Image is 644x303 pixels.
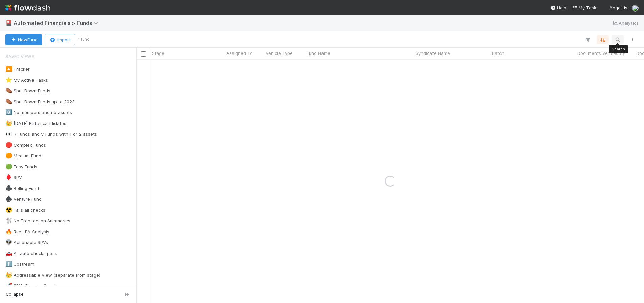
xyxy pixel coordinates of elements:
span: ♦️ [5,174,12,180]
div: No members and no assets [5,108,72,117]
div: Medium Funds [5,152,44,160]
span: 👽 [5,239,12,245]
span: 🐩 [5,218,12,223]
span: 🟢 [5,164,12,169]
div: No Transaction Summaries [5,217,70,225]
div: Upstream [5,260,34,268]
a: Analytics [612,19,639,27]
img: avatar_5ff1a016-d0ce-496a-bfbe-ad3802c4d8a0.png [632,5,639,12]
div: All auto checks pass [5,249,57,258]
span: 🚀 [5,283,12,288]
span: ⭐ [5,77,12,83]
div: Rolling Fund [5,184,39,193]
div: Shut Down Funds up to 2023 [5,98,75,106]
span: Assigned To [226,50,253,57]
span: AngelList [609,5,629,10]
div: Tracker [5,65,30,73]
span: Fund Name [307,50,330,57]
span: ⬆️ [5,261,12,267]
div: Actionable SPVs [5,238,48,247]
div: Venture Fund [5,195,42,203]
span: 👑 [5,272,12,278]
div: SPV [5,173,22,182]
a: My Tasks [572,4,599,11]
span: 🎴 [5,20,12,26]
span: 🟠 [5,153,12,158]
span: ⚰️ [5,88,12,93]
span: ⚰️ [5,99,12,104]
span: 👀 [5,131,12,137]
div: Complex Funds [5,141,46,149]
span: ♣️ [5,185,12,191]
span: Automated Financials > Funds [14,20,102,26]
span: 0️⃣ [5,109,12,115]
div: Fails all checks [5,206,45,214]
span: 🔴 [5,142,12,148]
span: Stage [152,50,164,57]
span: Saved Views [5,49,35,63]
span: Batch [492,50,504,57]
span: 🔼 [5,66,12,72]
span: My Tasks [572,5,599,10]
small: 1 fund [78,36,90,42]
span: ♠️ [5,196,12,202]
input: Toggle All Rows Selected [141,51,146,57]
span: Collapse [6,291,24,297]
span: 🔥 [5,229,12,234]
button: Import [45,34,75,45]
div: SPVs Passing Checks [5,282,59,290]
span: Syndicate Name [416,50,450,57]
div: [DATE] Batch candidates [5,119,66,128]
div: R Funds and V Funds with 1 or 2 assets [5,130,97,138]
div: Help [550,4,567,11]
span: 👑 [5,120,12,126]
span: ☢️ [5,207,12,213]
div: Easy Funds [5,163,37,171]
div: Shut Down Funds [5,87,50,95]
div: Run LPA Analysis [5,228,49,236]
span: 🚗 [5,250,12,256]
button: NewFund [5,34,42,45]
span: Documents Verified By [577,50,625,57]
div: My Active Tasks [5,76,48,84]
div: Addressable View (separate from stage) [5,271,101,279]
span: Vehicle Type [266,50,293,57]
img: logo-inverted-e16ddd16eac7371096b0.svg [5,2,50,14]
